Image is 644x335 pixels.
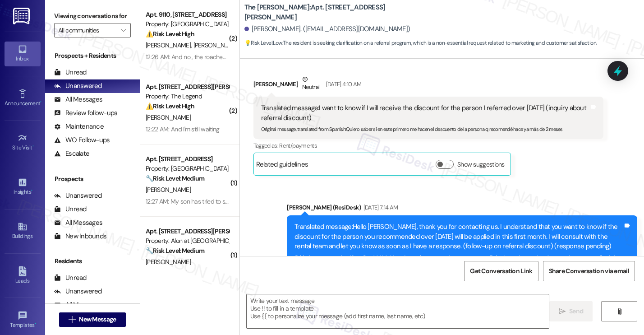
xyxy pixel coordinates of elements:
strong: 🔧 Risk Level: Medium [146,174,204,182]
button: New Message [59,312,126,327]
button: Get Conversation Link [464,261,538,281]
span: Share Conversation via email [549,266,629,276]
span: [PERSON_NAME] [146,258,191,266]
i:  [69,316,75,323]
sub: Original message, translated from Spanish : Quiero saber si en este primero me hacen el descuento... [261,126,563,132]
button: Share Conversation via email [543,261,635,281]
div: Property: [GEOGRAPHIC_DATA] [146,19,229,29]
div: Prospects + Residents [45,51,140,60]
a: Site Visit • [5,130,41,155]
div: Unanswered [54,81,102,91]
a: Templates • [5,308,41,332]
strong: 🔧 Risk Level: Medium [146,247,204,255]
span: Send [569,307,583,316]
a: Insights • [5,175,41,199]
div: [DATE] 4:10 AM [324,79,362,89]
span: • [31,187,32,194]
div: Property: The Legend [146,92,229,101]
label: Show suggestions [457,160,505,169]
div: [PERSON_NAME] (ResiDesk) [287,203,637,215]
div: Translated message: I want to know if I will receive the discount for the person I referred over ... [261,103,589,123]
div: Unread [54,205,87,214]
div: [DATE] 7:14 AM [361,203,398,212]
span: • [40,99,41,105]
span: [PERSON_NAME] [146,113,191,121]
div: Neutral [300,74,321,93]
div: 12:26 AM: And no , the roaches are still at large. We got a text as completed the moment the serv... [146,53,458,61]
sub: Original message, translated from Spanish : Hola Mercedes, gracias por comunicarte con nosotros. ... [294,254,615,270]
a: Inbox [5,42,41,66]
a: Buildings [5,219,41,243]
div: Unanswered [54,191,102,200]
div: Apt. 9110, [STREET_ADDRESS] [146,10,229,19]
span: New Message [79,315,116,324]
strong: 💡 Risk Level: Low [244,39,282,47]
strong: ⚠️ Risk Level: High [146,30,194,38]
div: Property: [GEOGRAPHIC_DATA] [146,164,229,173]
span: Rent/payments [279,142,317,149]
div: Translated message: Hello [PERSON_NAME], thank you for contacting us. I understand that you want ... [294,222,623,251]
div: 12:22 AM: Hello [PERSON_NAME], since you asked I was wondering if you could get the clock and TVs... [146,270,540,278]
strong: ⚠️ Risk Level: High [146,102,194,110]
span: [PERSON_NAME] [146,41,193,49]
a: Leads [5,264,41,288]
div: Prospects [45,174,140,184]
i:  [121,27,126,34]
div: [PERSON_NAME] [253,74,604,97]
i:  [616,308,623,315]
div: Apt. [STREET_ADDRESS][PERSON_NAME] [146,227,229,236]
div: All Messages [54,218,102,228]
span: [PERSON_NAME] [193,41,238,49]
div: New Inbounds [54,232,106,241]
span: : The resident is seeking clarification on a referral program, which is a non-essential request r... [244,38,597,48]
div: Escalate [54,149,89,158]
span: • [35,321,36,327]
i:  [559,308,566,315]
input: All communities [58,23,116,37]
div: Residents [45,256,140,266]
div: 12:22 AM: And I'm still waiting [146,125,219,133]
span: • [32,143,34,149]
b: The [PERSON_NAME]: Apt. [STREET_ADDRESS][PERSON_NAME] [244,3,425,22]
div: Apt. [STREET_ADDRESS] [146,154,229,164]
div: All Messages [54,300,102,310]
div: Tagged as: [253,139,604,152]
div: All Messages [54,95,102,104]
div: Unread [54,68,87,77]
div: WO Follow-ups [54,135,110,145]
div: Review follow-ups [54,108,117,118]
img: ResiDesk Logo [13,8,32,24]
label: Viewing conversations for [54,9,131,23]
div: 12:27 AM: My son has tried to sinc his phone with the gate but can't get it to work. Any thoughts? [146,197,395,205]
button: Send [549,301,593,321]
span: Get Conversation Link [470,266,532,276]
div: Related guidelines [256,160,308,173]
span: [PERSON_NAME] [146,186,191,194]
div: Unanswered [54,287,102,296]
div: Property: Alon at [GEOGRAPHIC_DATA] [146,236,229,246]
div: Apt. [STREET_ADDRESS][PERSON_NAME] [146,82,229,92]
div: [PERSON_NAME]. ([EMAIL_ADDRESS][DOMAIN_NAME]) [244,24,410,34]
div: Maintenance [54,122,104,131]
div: Unread [54,273,87,283]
